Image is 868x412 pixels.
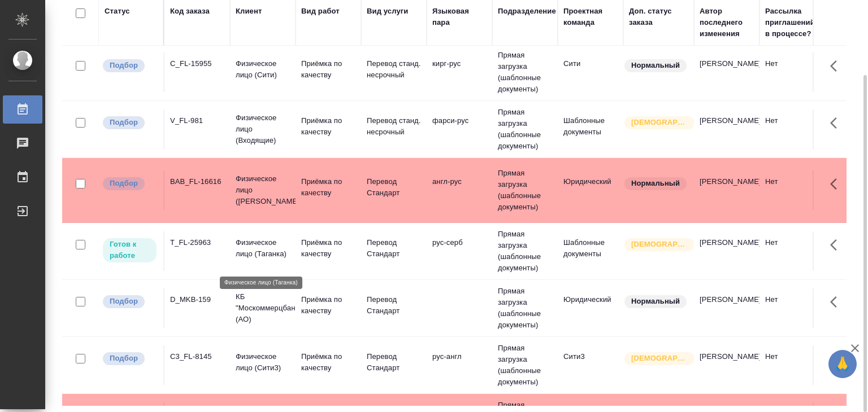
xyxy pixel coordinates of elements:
p: Приёмка по качеству [301,294,355,317]
div: C3_FL-8145 [170,351,224,362]
td: [PERSON_NAME] [694,109,759,149]
td: Прямая загрузка (шаблонные документы) [492,101,558,157]
button: Здесь прячутся важные кнопки [823,52,850,80]
p: Подбор [110,296,138,307]
td: Нет [759,109,825,149]
div: Подразделение [498,6,556,17]
p: Перевод станд. несрочный [367,58,421,81]
p: Готов к работе [110,239,150,261]
div: Код заказа [170,6,210,17]
div: Проектная команда [563,6,618,28]
div: Вид работ [301,6,340,17]
td: Прямая загрузка (шаблонные документы) [492,223,558,279]
td: Прямая загрузка (шаблонные документы) [492,337,558,393]
td: Нет [759,52,825,92]
p: Приёмка по качеству [301,176,355,199]
td: Нет [759,231,825,271]
td: [PERSON_NAME] [694,231,759,271]
td: [PERSON_NAME] [694,345,759,385]
div: Статус [105,6,130,17]
p: Физическое лицо (Сити) [236,58,290,81]
td: [PERSON_NAME] [694,52,759,92]
div: Рассылка приглашений в процессе? [765,6,819,40]
div: Языковая пара [432,6,487,28]
p: Перевод Стандарт [367,176,421,199]
td: Юридический [558,170,623,210]
p: [DEMOGRAPHIC_DATA] [631,239,688,250]
button: Здесь прячутся важные кнопки [823,109,850,137]
p: Подбор [110,353,138,364]
td: [PERSON_NAME] [694,170,759,210]
p: [DEMOGRAPHIC_DATA] [631,353,688,364]
div: Клиент [236,6,262,17]
td: Шаблонные документы [558,231,623,271]
button: Здесь прячутся важные кнопки [823,170,850,198]
div: Вид услуги [367,6,409,17]
p: Физическое лицо ([PERSON_NAME]) [236,173,290,207]
div: C_FL-15955 [170,58,224,69]
p: Приёмка по качеству [301,237,355,260]
td: Юридический [558,288,623,328]
p: Физическое лицо (Таганка) [236,237,290,260]
button: Здесь прячутся важные кнопки [823,345,850,372]
div: Исполнитель может приступить к работе [102,237,158,264]
div: BAB_FL-16616 [170,176,224,187]
p: Перевод станд. несрочный [367,115,421,138]
td: рус-англ [427,345,492,385]
div: Можно подбирать исполнителей [102,58,158,73]
div: T_FL-25963 [170,237,224,248]
td: [PERSON_NAME] [694,288,759,328]
td: рус-серб [427,231,492,271]
p: Перевод Стандарт [367,351,421,374]
p: Приёмка по качеству [301,58,355,81]
td: кирг-рус [427,52,492,92]
div: D_MKB-159 [170,294,224,305]
p: Перевод Стандарт [367,237,421,260]
p: Нормальный [631,178,680,189]
button: Здесь прячутся важные кнопки [823,288,850,315]
td: Прямая загрузка (шаблонные документы) [492,162,558,218]
td: Нет [759,345,825,385]
div: Можно подбирать исполнителей [102,351,158,366]
p: Подбор [110,117,138,128]
p: Подбор [110,60,138,71]
p: Приёмка по качеству [301,115,355,138]
td: Прямая загрузка (шаблонные документы) [492,44,558,100]
button: Здесь прячутся важные кнопки [823,231,850,258]
td: Шаблонные документы [558,109,623,149]
p: Нормальный [631,296,680,307]
td: англ-рус [427,170,492,210]
td: Прямая загрузка (шаблонные документы) [492,280,558,336]
span: 🙏 [833,352,852,376]
div: Можно подбирать исполнителей [102,115,158,130]
div: Доп. статус заказа [629,6,688,28]
p: Физическое лицо (Входящие) [236,112,290,146]
div: Автор последнего изменения [700,6,754,40]
p: Приёмка по качеству [301,351,355,374]
td: Нет [759,288,825,328]
td: Сити [558,52,623,92]
p: Перевод Стандарт [367,294,421,317]
p: Подбор [110,178,138,189]
td: Нет [759,170,825,210]
p: Физическое лицо (Сити3) [236,351,290,374]
td: Сити3 [558,345,623,385]
div: Можно подбирать исполнителей [102,294,158,309]
td: фарси-рус [427,109,492,149]
p: Нормальный [631,60,680,71]
p: [DEMOGRAPHIC_DATA] [631,117,688,128]
p: КБ "Москоммерцбанк" (АО) [236,291,290,325]
button: 🙏 [828,350,857,378]
div: V_FL-981 [170,115,224,126]
div: Можно подбирать исполнителей [102,176,158,191]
